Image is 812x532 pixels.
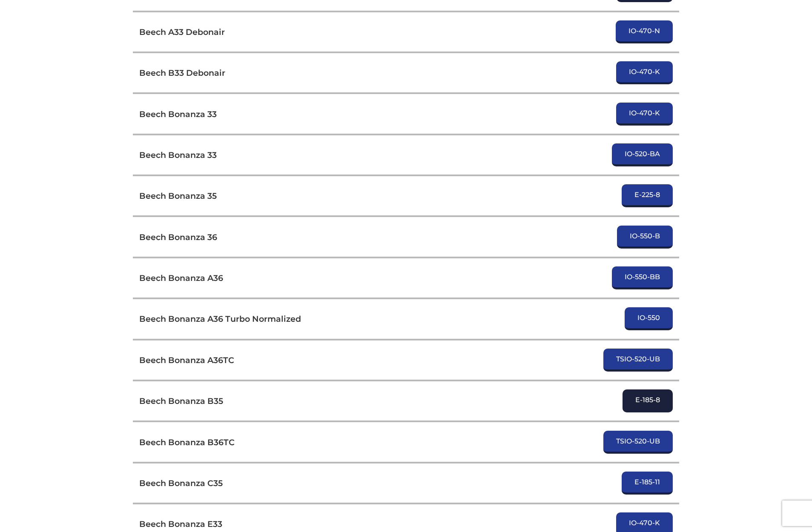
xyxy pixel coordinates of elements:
[139,519,222,529] h3: Beech Bonanza E33
[139,396,223,406] h3: Beech Bonanza B35
[603,431,673,454] a: TSIO-520-UB
[139,150,217,160] h3: Beech Bonanza 33
[616,103,673,126] a: IO-470-K
[622,184,673,207] a: E-225-8
[139,232,217,242] h3: Beech Bonanza 36
[139,355,234,365] h3: Beech Bonanza A36TC
[612,266,673,289] a: IO-550-BB
[616,61,673,84] a: IO-470-K
[616,20,673,43] a: IO-470-N
[625,307,673,330] a: IO-550
[139,478,223,488] h3: Beech Bonanza C35
[139,191,217,201] h3: Beech Bonanza 35
[622,472,673,495] a: E-185-11
[623,389,673,412] a: E-185-8
[139,68,225,78] h3: Beech B33 Debonair
[139,437,235,447] h3: Beech Bonanza B36TC
[603,349,673,372] a: TSIO-520-UB
[139,27,225,37] h3: Beech A33 Debonair
[617,226,673,249] a: IO-550-B
[139,314,301,324] h3: Beech Bonanza A36 Turbo Normalized
[139,109,217,119] h3: Beech Bonanza 33
[139,273,223,283] h3: Beech Bonanza A36
[612,143,673,166] a: IO-520-BA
